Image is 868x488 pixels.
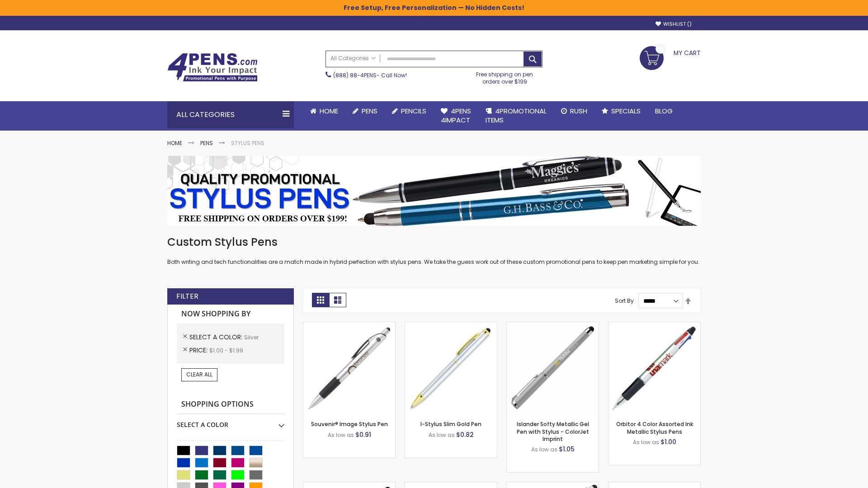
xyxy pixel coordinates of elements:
[311,420,388,428] a: Souvenir® Image Stylus Pen
[326,51,380,66] a: All Categories
[660,437,676,446] span: $1.00
[655,106,673,116] span: Blog
[231,139,264,147] strong: Stylus Pens
[167,235,701,249] h1: Custom Stylus Pens
[559,445,575,454] span: $1.05
[303,322,395,329] a: Souvenir® Image Stylus Pen-Silver
[355,430,371,439] span: $0.91
[554,101,594,121] a: Rush
[434,101,478,131] a: 4Pens4impact
[177,414,284,429] div: Select A Color
[467,67,543,85] div: Free shipping on pen orders over $199
[405,322,497,414] img: I-Stylus-Slim-Gold-Silver
[456,430,474,439] span: $0.82
[517,420,589,442] a: Islander Softy Metallic Gel Pen with Stylus - ColorJet Imprint
[611,106,641,116] span: Specials
[507,322,599,414] img: Islander Softy Metallic Gel Pen with Stylus - ColorJet Imprint-Silver
[200,139,213,147] a: Pens
[615,297,634,305] label: Sort By
[594,101,648,121] a: Specials
[616,420,693,435] a: Orbitor 4 Color Assorted Ink Metallic Stylus Pens
[186,371,212,378] span: Clear All
[401,106,426,116] span: Pencils
[570,106,587,116] span: Rush
[189,333,244,342] span: Select A Color
[648,101,680,121] a: Blog
[633,438,659,446] span: As low as
[167,139,182,147] a: Home
[478,101,554,131] a: 4PROMOTIONALITEMS
[167,156,701,226] img: Stylus Pens
[328,431,354,439] span: As low as
[362,106,377,116] span: Pens
[167,53,258,82] img: 4Pens Custom Pens and Promotional Products
[167,101,294,128] div: All Categories
[320,106,338,116] span: Home
[333,71,407,79] span: - Call Now!
[609,322,700,329] a: Orbitor 4 Color Assorted Ink Metallic Stylus Pens-Silver
[181,368,217,381] a: Clear All
[209,347,243,354] span: $1.00 - $1.99
[176,291,198,301] strong: Filter
[330,55,376,62] span: All Categories
[429,431,455,439] span: As low as
[405,322,497,329] a: I-Stylus-Slim-Gold-Silver
[609,322,700,414] img: Orbitor 4 Color Assorted Ink Metallic Stylus Pens-Silver
[177,395,284,414] strong: Shopping Options
[486,106,547,125] span: 4PROMOTIONAL ITEMS
[656,21,692,28] a: Wishlist
[333,71,377,79] a: (888) 88-4PENS
[177,305,284,324] strong: Now Shopping by
[303,101,345,121] a: Home
[244,333,259,341] span: Silver
[345,101,385,121] a: Pens
[303,322,395,414] img: Souvenir® Image Stylus Pen-Silver
[507,322,599,329] a: Islander Softy Metallic Gel Pen with Stylus - ColorJet Imprint-Silver
[385,101,434,121] a: Pencils
[441,106,471,125] span: 4Pens 4impact
[531,446,557,453] span: As low as
[312,293,329,307] strong: Grid
[420,420,481,428] a: I-Stylus Slim Gold Pen
[189,346,209,355] span: Price
[167,235,701,266] div: Both writing and tech functionalities are a match made in hybrid perfection with stylus pens. We ...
